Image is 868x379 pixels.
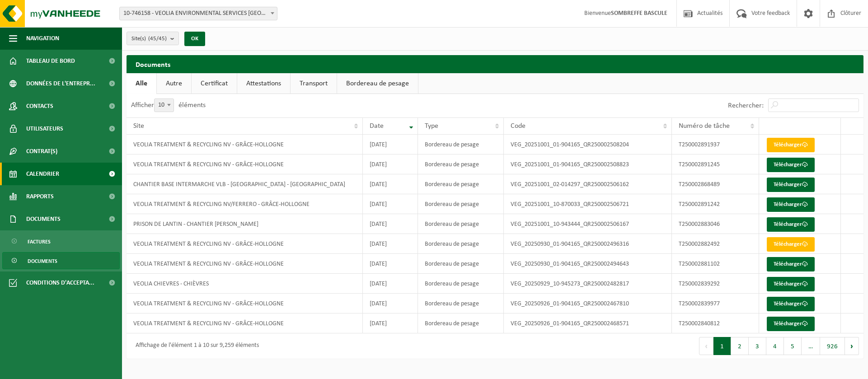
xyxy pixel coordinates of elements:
[418,234,504,254] td: Bordereau de pesage
[363,135,418,154] td: [DATE]
[504,174,672,194] td: VEG_20251001_02-014297_QR250002506162
[157,73,191,94] a: Autre
[363,174,418,194] td: [DATE]
[767,217,815,232] a: Télécharger
[26,185,54,208] span: Rapports
[731,337,749,355] button: 2
[767,197,815,212] a: Télécharger
[418,174,504,194] td: Bordereau de pesage
[127,274,363,294] td: VEOLIA CHIEVRES - CHIÈVRES
[672,154,760,174] td: T250002891245
[504,194,672,214] td: VEG_20251001_10-870033_QR250002506721
[120,7,277,20] span: 10-746158 - VEOLIA ENVIRONMENTAL SERVICES WALLONIE - GRÂCE-HOLLOGNE
[192,73,237,94] a: Certificat
[699,337,713,355] button: Previous
[418,294,504,313] td: Bordereau de pesage
[820,337,845,355] button: 926
[26,50,75,72] span: Tableau de bord
[672,214,760,234] td: T250002883046
[504,234,672,254] td: VEG_20250930_01-904165_QR250002496316
[155,99,174,112] span: 10
[767,178,815,192] a: Télécharger
[672,174,760,194] td: T250002868489
[672,234,760,254] td: T250002882492
[425,122,438,130] span: Type
[28,233,51,250] span: Factures
[131,102,206,109] label: Afficher éléments
[2,233,120,250] a: Factures
[26,27,59,50] span: Navigation
[767,317,815,331] a: Télécharger
[363,194,418,214] td: [DATE]
[127,214,363,234] td: PRISON DE LANTIN - CHANTIER [PERSON_NAME]
[504,154,672,174] td: VEG_20251001_01-904165_QR250002508823
[845,337,859,355] button: Next
[672,313,760,333] td: T250002840812
[127,73,156,94] a: Alle
[418,274,504,294] td: Bordereau de pesage
[127,135,363,154] td: VEOLIA TREATMENT & RECYCLING NV - GRÂCE-HOLLOGNE
[337,73,418,94] a: Bordereau de pesage
[511,122,525,130] span: Code
[363,254,418,274] td: [DATE]
[713,337,731,355] button: 1
[504,135,672,154] td: VEG_20251001_01-904165_QR250002508204
[767,158,815,172] a: Télécharger
[418,194,504,214] td: Bordereau de pesage
[28,253,57,270] span: Documents
[363,294,418,313] td: [DATE]
[767,277,815,291] a: Télécharger
[26,72,95,95] span: Données de l'entrepr...
[131,32,167,46] span: Site(s)
[127,154,363,174] td: VEOLIA TREATMENT & RECYCLING NV - GRÂCE-HOLLOGNE
[127,174,363,194] td: CHANTIER BASE INTERMARCHE VLB - [GEOGRAPHIC_DATA] - [GEOGRAPHIC_DATA]
[127,234,363,254] td: VEOLIA TREATMENT & RECYCLING NV - GRÂCE-HOLLOGNE
[154,98,174,112] span: 10
[127,32,179,45] button: Site(s)(45/45)
[418,135,504,154] td: Bordereau de pesage
[504,313,672,333] td: VEG_20250926_01-904165_QR250002468571
[363,274,418,294] td: [DATE]
[119,7,277,20] span: 10-746158 - VEOLIA ENVIRONMENTAL SERVICES WALLONIE - GRÂCE-HOLLOGNE
[418,214,504,234] td: Bordereau de pesage
[766,337,784,355] button: 4
[127,313,363,333] td: VEOLIA TREATMENT & RECYCLING NV - GRÂCE-HOLLOGNE
[127,294,363,313] td: VEOLIA TREATMENT & RECYCLING NV - GRÂCE-HOLLOGNE
[767,237,815,252] a: Télécharger
[504,214,672,234] td: VEG_20251001_10-943444_QR250002506167
[418,154,504,174] td: Bordereau de pesage
[749,337,766,355] button: 3
[679,122,730,130] span: Numéro de tâche
[672,274,760,294] td: T250002839292
[363,234,418,254] td: [DATE]
[504,274,672,294] td: VEG_20250929_10-945273_QR250002482817
[802,337,820,355] span: …
[418,313,504,333] td: Bordereau de pesage
[237,73,290,94] a: Attestations
[363,214,418,234] td: [DATE]
[672,254,760,274] td: T250002881102
[672,135,760,154] td: T250002891937
[127,254,363,274] td: VEOLIA TREATMENT & RECYCLING NV - GRÂCE-HOLLOGNE
[784,337,802,355] button: 5
[672,194,760,214] td: T250002891242
[370,122,384,130] span: Date
[26,163,59,185] span: Calendrier
[26,271,94,294] span: Conditions d'accepta...
[363,313,418,333] td: [DATE]
[131,338,259,354] div: Affichage de l'élément 1 à 10 sur 9,259 éléments
[611,10,667,17] strong: SOMBREFFE BASCULE
[184,32,205,46] button: OK
[672,294,760,313] td: T250002839977
[767,297,815,311] a: Télécharger
[26,140,57,163] span: Contrat(s)
[26,95,53,117] span: Contacts
[26,117,63,140] span: Utilisateurs
[127,194,363,214] td: VEOLIA TREATMENT & RECYCLING NV/FERRERO - GRÂCE-HOLLOGNE
[291,73,337,94] a: Transport
[767,138,815,152] a: Télécharger
[504,254,672,274] td: VEG_20250930_01-904165_QR250002494643
[418,254,504,274] td: Bordereau de pesage
[728,102,764,109] label: Rechercher:
[133,122,144,130] span: Site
